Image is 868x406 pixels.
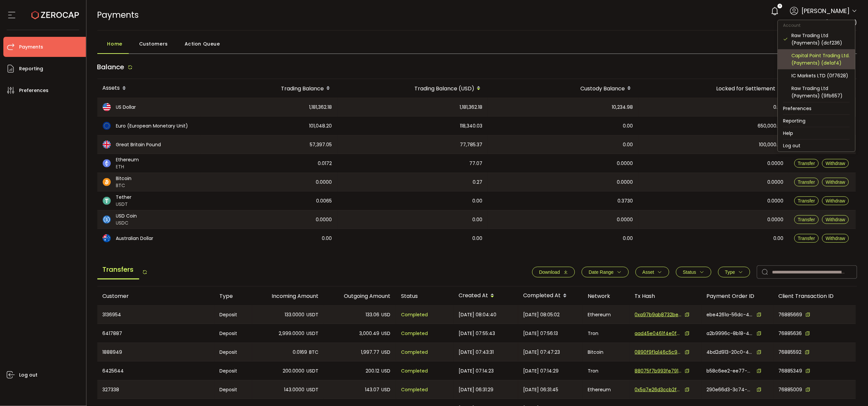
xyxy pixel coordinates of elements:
[798,198,815,204] span: Transfer
[214,361,252,380] div: Deposit
[583,292,630,300] div: Network
[779,330,802,337] span: 76885636
[97,306,214,324] div: 3136954
[583,381,630,399] div: Ethereum
[103,216,111,224] img: usdc_portfolio.svg
[635,386,682,393] span: 0x5a7e26d3ccb2f01d122009e1c170deb34af698c1bd0bfadea4774f61e65bab52
[366,367,380,375] span: 200.12
[361,348,380,356] span: 1,997.77
[103,234,111,242] img: aud_portfolio.svg
[116,104,136,111] span: US Dollar
[214,292,252,300] div: Type
[309,103,332,111] span: 1,181,362.18
[792,72,850,79] div: IC Markets LTD (0f7628)
[582,267,629,277] button: Date Range
[473,216,483,224] span: 0.00
[792,85,850,99] div: Raw Trading Ltd (Payments) (9fb657)
[779,368,802,375] span: 76885349
[583,306,630,324] div: Ethereum
[798,179,815,185] span: Transfer
[725,269,735,275] span: Type
[401,386,428,394] span: Completed
[612,103,633,111] span: 10,234.98
[798,217,815,222] span: Transfer
[309,122,332,130] span: 101,048.20
[97,9,139,21] span: Payments
[97,83,201,94] div: Assets
[460,141,483,149] span: 77,785.37
[316,216,332,224] span: 0.0000
[307,311,319,319] span: USDT
[636,267,669,277] button: Asset
[707,330,754,337] span: a2b9996c-8b18-4c02-8e44-670e0645b7cd
[382,348,391,356] span: USD
[835,374,868,406] iframe: Chat Widget
[774,103,784,111] span: 0.00
[103,141,111,149] img: gbp_portfolio.svg
[401,330,428,337] span: Completed
[307,386,319,394] span: USDT
[617,160,633,167] span: 0.0000
[617,178,633,186] span: 0.0000
[794,178,819,186] button: Transfer
[185,37,220,51] span: Action Queue
[396,292,454,300] div: Status
[401,311,428,319] span: Completed
[794,234,819,243] button: Transfer
[759,141,784,149] span: 100,000.00
[617,216,633,224] span: 0.0000
[19,42,43,52] span: Payments
[307,367,319,375] span: USDT
[779,349,802,356] span: 76885592
[103,178,111,186] img: btc_portfolio.svg
[782,19,857,26] span: Raw Trading Ltd (Payments)
[214,381,252,399] div: Deposit
[798,236,815,241] span: Transfer
[635,368,682,375] span: 88075f7b993fe79116ee9b93664147ccae8e9293f49e1f4fb7b2951a454e90d6
[293,348,307,356] span: 0.0169
[103,197,111,205] img: usdt_portfolio.svg
[324,292,396,300] div: Outgoing Amount
[822,215,849,224] button: Withdraw
[473,235,483,242] span: 0.00
[639,83,789,94] div: Locked for Settlement
[718,267,750,277] button: Type
[459,311,497,319] span: [DATE] 08:04:40
[768,216,784,224] span: 0.0000
[470,160,483,167] span: 77.07
[116,141,161,148] span: Great Britain Pound
[459,367,494,375] span: [DATE] 07:14:23
[792,52,850,67] div: Capital Point Trading Ltd. (Payments) (de1af4)
[779,386,802,393] span: 76885009
[635,349,682,356] span: 0890f9f1a146c5c9b9db2c8944b9312a0a081872890bb9f2b23e3bd7bfff1a7d
[826,236,845,241] span: Withdraw
[310,141,332,149] span: 57,397.05
[778,102,855,114] li: Preferences
[116,194,132,201] span: Tether
[774,235,784,242] span: 0.00
[635,311,682,318] span: 0xa97b9ab8732be7c0caf9871dfc0731ccf8e067fd2e30d0f852df03f4373ffde7
[285,311,305,319] span: 133.0000
[97,361,214,380] div: 6425644
[758,122,784,130] span: 650,000.00
[826,217,845,222] span: Withdraw
[382,367,391,375] span: USD
[316,197,332,205] span: 0.0065
[116,220,137,227] span: USDC
[701,292,773,300] div: Payment Order ID
[623,122,633,130] span: 0.00
[97,292,214,300] div: Customer
[778,140,855,152] li: Log out
[318,160,332,167] span: 0.0172
[635,330,682,337] span: aad45e0461f4e0ffbedde811c952e629b72b6ff436041defa8f2ae123751477b
[360,330,380,337] span: 3,000.49
[401,367,428,375] span: Completed
[107,37,122,51] span: Home
[523,367,559,375] span: [DATE] 07:14:29
[459,348,494,356] span: [DATE] 07:43:31
[826,161,845,166] span: Withdraw
[779,311,802,318] span: 76885669
[337,83,488,94] div: Trading Balance (USD)
[139,37,168,51] span: Customers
